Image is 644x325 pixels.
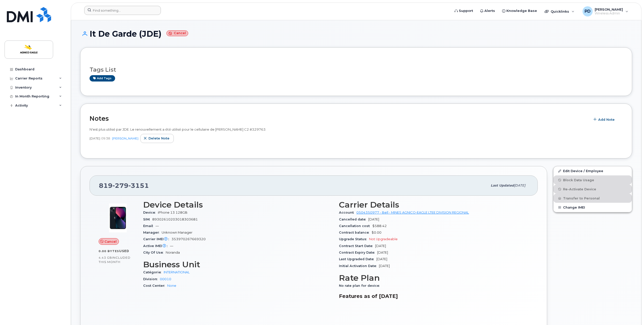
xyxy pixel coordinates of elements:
[140,134,174,143] button: Delete note
[563,187,596,191] span: Re-Activate Device
[339,257,376,261] span: Last Upgraded Date
[368,217,379,221] span: [DATE]
[164,270,190,274] a: INTERNATIONAL
[356,211,469,214] a: 0504350977 - Bell - MINES AGNICO-EAGLE LTEE DIVISION REGIONAL
[80,29,632,38] h1: It De Garde (JDE)
[148,136,169,141] span: Delete note
[160,277,171,281] a: 00010
[377,251,388,254] span: [DATE]
[372,224,387,228] span: $588.42
[128,182,149,189] span: 3151
[339,200,529,209] h3: Carrier Details
[143,277,160,281] span: Division
[101,136,110,140] span: 09:38
[143,284,167,288] span: Cost Center
[143,244,170,248] span: Active IMEI
[339,264,379,268] span: Initial Activation Date
[369,237,398,241] span: Not Upgradeable
[170,244,173,248] span: —
[166,251,180,254] span: Noranda
[143,211,158,214] span: Device
[143,231,162,234] span: Manager
[553,166,632,175] a: Edit Device / Employee
[99,182,149,189] span: 819
[375,244,386,248] span: [DATE]
[99,256,131,264] span: included this month
[119,249,129,253] span: used
[167,284,176,288] a: None
[152,217,198,221] span: 89302610203018303681
[143,270,164,274] span: Catégorie
[171,237,206,241] span: 353970267669320
[166,30,188,36] small: Cancel
[99,249,119,253] span: 0.00 Bytes
[143,237,171,241] span: Carrier IMEI
[90,136,100,140] span: [DATE]
[339,231,372,234] span: Contract balance
[156,224,159,228] span: —
[376,257,387,261] span: [DATE]
[90,67,623,73] h3: Tags List
[339,211,356,214] span: Account
[339,217,368,221] span: Cancelled date
[162,231,192,234] span: Unknown Manager
[553,194,632,203] button: Transfer to Personal
[113,182,128,189] span: 279
[598,117,615,122] span: Add Note
[379,264,390,268] span: [DATE]
[514,184,525,187] span: [DATE]
[104,239,117,244] span: Cancel
[143,260,333,269] h3: Business Unit
[553,185,632,194] button: Re-Activate Device
[158,211,187,214] span: iPhone 13 128GB
[491,184,514,187] span: Last updated
[90,115,588,122] h2: Notes
[143,224,156,228] span: Email
[339,244,375,248] span: Contract Start Date
[99,256,112,259] span: 4.43 GB
[112,136,138,140] a: [PERSON_NAME]
[143,200,333,209] h3: Device Details
[553,175,632,185] button: Block Data Usage
[143,217,152,221] span: SIM
[339,284,382,288] span: No rate plan for device
[553,203,632,212] button: Change IMEI
[372,231,381,234] span: $0.00
[90,75,115,82] a: Add tags
[339,224,372,228] span: Cancellation cost
[339,251,377,254] span: Contract Expiry Date
[90,127,266,131] span: N'est plus utilisé par JDE. Le renouvellement a été utilisé pour le cellulaire de [PERSON_NAME] C...
[103,203,133,233] img: image20231002-3703462-1ig824h.jpeg
[339,293,529,299] h3: Features as of [DATE]
[339,273,529,282] h3: Rate Plan
[143,251,166,254] span: City Of Use
[339,237,369,241] span: Upgrade Status
[590,115,619,124] button: Add Note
